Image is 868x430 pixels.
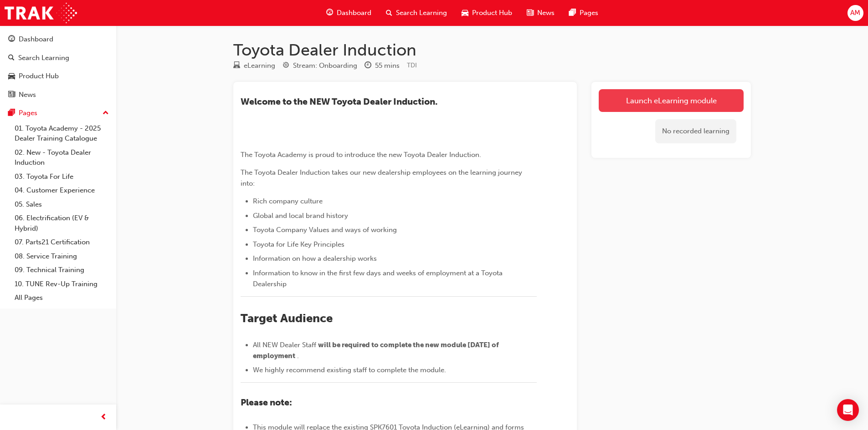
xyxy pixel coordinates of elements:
a: 06. Electrification (EV & Hybrid) [11,211,113,235]
span: All NEW Dealer Staff [253,341,316,349]
h1: Toyota Dealer Induction [233,40,751,60]
span: news-icon [8,91,15,99]
div: News [19,90,36,100]
span: Product Hub [472,8,512,18]
a: Search Learning [4,50,113,66]
span: Toyota for Life Key Principles [253,240,344,248]
span: search-icon [8,54,15,62]
div: Stream [282,60,357,71]
span: Toyota Company Values and ways of working [253,226,397,234]
a: 08. Service Training [11,249,113,263]
button: AM [847,5,863,21]
span: pages-icon [8,109,15,117]
div: Dashboard [19,34,53,45]
span: Learning resource code [407,61,417,69]
div: Product Hub [19,71,59,81]
div: Type [233,60,275,71]
a: pages-iconPages [562,4,606,22]
div: Duration [365,60,400,71]
a: All Pages [11,291,113,305]
a: 07. Parts21 Certification [11,235,113,249]
a: 10. TUNE Rev-Up Training [11,277,113,291]
div: 55 mins [375,61,400,71]
span: AM [850,8,860,18]
span: prev-icon [100,412,107,423]
span: Rich company culture [253,197,323,205]
div: Stream: Onboarding [293,61,357,71]
a: search-iconSearch Learning [379,4,454,22]
a: 04. Customer Experience [11,183,113,197]
div: Open Intercom Messenger [837,399,859,421]
span: ​Welcome to the NEW Toyota Dealer Induction. [241,96,437,107]
span: The Toyota Academy is proud to introduce the new Toyota Dealer Induction. [241,151,481,159]
span: news-icon [527,7,534,19]
a: 01. Toyota Academy - 2025 Dealer Training Catalogue [11,121,113,146]
a: News [4,86,113,103]
button: Pages [4,105,113,121]
span: up-icon [103,107,109,119]
span: Target Audience [241,311,333,325]
div: Pages [19,108,37,118]
span: Pages [580,8,598,18]
a: guage-iconDashboard [319,4,379,22]
span: learningResourceType_ELEARNING-icon [233,62,240,70]
span: Search Learning [396,8,447,18]
a: 03. Toyota For Life [11,170,113,184]
a: 05. Sales [11,197,113,212]
span: target-icon [282,62,289,70]
span: Information to know in the first few days and weeks of employment at a Toyota Dealership [253,269,504,288]
span: Please note: [241,397,292,408]
span: car-icon [462,7,468,19]
a: 02. New - Toyota Dealer Induction [11,146,113,170]
span: . [297,352,299,360]
a: news-iconNews [519,4,562,22]
span: pages-icon [569,7,576,19]
a: Dashboard [4,31,113,48]
div: Search Learning [18,53,69,63]
button: DashboardSearch LearningProduct HubNews [4,29,113,105]
span: clock-icon [365,62,371,70]
a: Launch eLearning module [599,89,744,112]
span: We highly recommend existing staff to complete the module. [253,366,446,374]
span: Global and local brand history [253,212,348,220]
span: Information on how a dealership works [253,254,377,263]
img: Trak [5,3,77,23]
span: car-icon [8,72,15,81]
span: guage-icon [8,35,15,44]
a: 09. Technical Training [11,263,113,277]
span: News [537,8,555,18]
span: search-icon [386,7,392,19]
span: guage-icon [326,7,333,19]
span: The Toyota Dealer Induction takes our new dealership employees on the learning journey into: [241,168,524,187]
div: eLearning [244,61,275,71]
div: No recorded learning [655,119,736,143]
a: car-iconProduct Hub [454,4,519,22]
span: will be required to complete the new module [DATE] of employment [253,341,500,360]
a: Product Hub [4,68,113,85]
span: Dashboard [337,8,371,18]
